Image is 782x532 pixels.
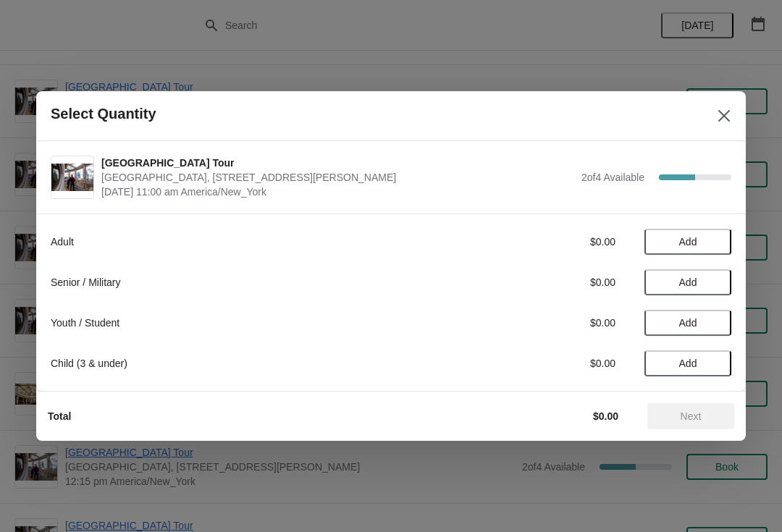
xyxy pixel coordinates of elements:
[48,410,71,422] strong: Total
[51,235,453,249] div: Adult
[482,235,615,249] div: $0.00
[101,170,574,185] span: [GEOGRAPHIC_DATA], [STREET_ADDRESS][PERSON_NAME]
[581,172,644,183] span: 2 of 4 Available
[644,269,731,295] button: Add
[482,275,615,290] div: $0.00
[482,316,615,330] div: $0.00
[482,356,615,371] div: $0.00
[51,316,453,330] div: Youth / Student
[679,276,697,288] span: Add
[644,350,731,376] button: Add
[679,317,697,329] span: Add
[101,185,574,199] span: [DATE] 11:00 am America/New_York
[593,410,618,422] strong: $0.00
[51,356,453,371] div: Child (3 & under)
[51,275,453,290] div: Senior / Military
[101,156,574,170] span: [GEOGRAPHIC_DATA] Tour
[644,310,731,336] button: Add
[51,106,156,122] h2: Select Quantity
[644,229,731,255] button: Add
[679,358,697,369] span: Add
[711,103,737,129] button: Close
[679,236,697,248] span: Add
[51,164,93,192] img: City Hall Tower Tour | City Hall Visitor Center, 1400 John F Kennedy Boulevard Suite 121, Philade...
